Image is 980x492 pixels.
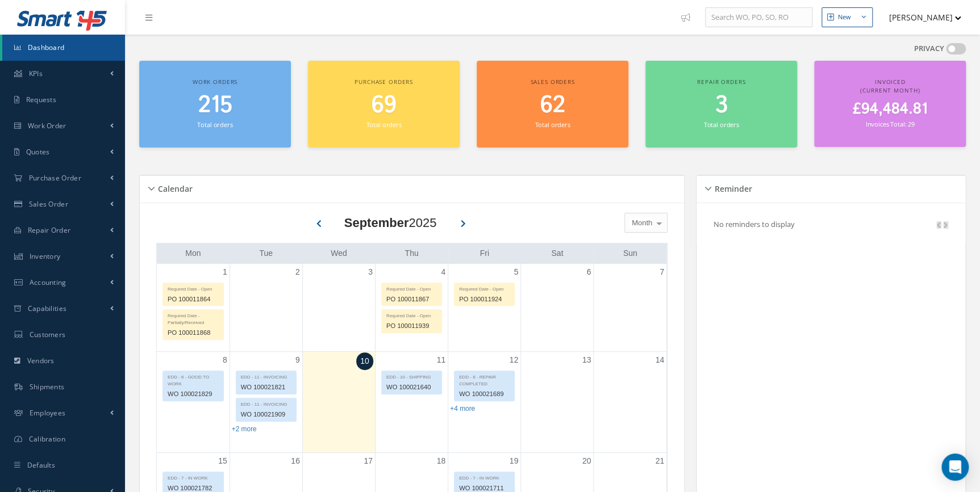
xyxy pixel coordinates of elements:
[697,78,745,86] span: Repair orders
[157,351,230,453] td: September 8, 2025
[28,304,67,313] span: Capabilities
[236,408,296,421] div: WO 100021909
[302,264,375,352] td: September 3, 2025
[450,405,475,413] a: Show 4 more events
[27,356,55,365] span: Vendors
[30,408,66,418] span: Employees
[355,78,413,86] span: Purchase orders
[163,371,223,388] div: EDD - 6 - GOOD TO WORK
[454,293,514,306] div: PO 100011924
[521,351,594,453] td: September 13, 2025
[703,120,739,129] small: Total orders
[585,264,594,280] a: September 6, 2025
[375,264,448,352] td: September 4, 2025
[28,225,71,235] span: Repair Order
[821,7,873,27] button: New
[477,246,491,260] a: Friday
[139,61,291,148] a: Work orders 215 Total orders
[344,213,437,232] div: 2025
[293,352,302,368] a: September 9, 2025
[875,78,906,86] span: Invoiced
[477,61,628,148] a: Sales orders 62 Total orders
[328,246,349,260] a: Wednesday
[372,89,397,121] span: 69
[29,173,81,183] span: Purchase Order
[356,352,373,370] a: September 10, 2025
[183,246,203,260] a: Monday
[30,382,65,392] span: Shipments
[30,251,61,261] span: Inventory
[220,264,230,280] a: September 1, 2025
[344,216,409,230] b: September
[197,120,232,129] small: Total orders
[382,371,441,381] div: EDD - 10 - SHIPPING
[375,351,448,453] td: September 11, 2025
[361,453,375,469] a: September 17, 2025
[653,453,666,469] a: September 21, 2025
[535,120,570,129] small: Total orders
[714,219,795,229] p: No reminders to display
[308,61,460,148] a: Purchase orders 69 Total orders
[629,217,652,229] span: Month
[657,264,666,280] a: September 7, 2025
[28,121,66,131] span: Work Order
[705,7,812,28] input: Search WO, PO, SO, RO
[26,95,56,104] span: Requests
[230,351,302,453] td: September 9, 2025
[382,381,441,394] div: WO 100021640
[30,330,66,339] span: Customers
[2,35,125,61] a: Dashboard
[220,352,230,368] a: September 8, 2025
[382,310,441,319] div: Required Date - Open
[366,264,375,280] a: September 3, 2025
[236,371,296,381] div: EDD - 11 - INVOICING
[653,352,666,368] a: September 14, 2025
[29,69,43,78] span: KPIs
[163,472,223,482] div: EDD - 7 - IN WORK
[163,283,223,293] div: Required Date - Open
[434,453,448,469] a: September 18, 2025
[454,371,514,388] div: EDD - 8 - REPAIR COMPLETED
[860,86,920,94] span: (Current Month)
[302,351,375,453] td: September 10, 2025
[865,120,914,128] small: Invoices Total: 29
[163,310,223,326] div: Required Date - Partially/Received
[454,388,514,401] div: WO 100021689
[28,43,65,52] span: Dashboard
[193,78,237,86] span: Work orders
[382,319,441,333] div: PO 100011939
[448,351,521,453] td: September 12, 2025
[878,6,961,28] button: [PERSON_NAME]
[382,283,441,293] div: Required Date - Open
[157,264,230,352] td: September 1, 2025
[594,264,666,352] td: September 7, 2025
[29,199,68,209] span: Sales Order
[163,293,223,306] div: PO 100011864
[439,264,448,280] a: September 4, 2025
[289,453,302,469] a: September 16, 2025
[941,453,969,481] div: Open Intercom Messenger
[521,264,594,352] td: September 6, 2025
[366,120,401,129] small: Total orders
[232,425,257,433] a: Show 2 more events
[580,352,594,368] a: September 13, 2025
[507,352,521,368] a: September 12, 2025
[230,264,302,352] td: September 2, 2025
[293,264,302,280] a: September 2, 2025
[645,61,797,148] a: Repair orders 3 Total orders
[715,89,728,121] span: 3
[30,277,66,287] span: Accounting
[236,398,296,408] div: EDD - 11 - INVOICING
[27,460,55,470] span: Defaults
[29,434,65,444] span: Calibration
[549,246,565,260] a: Saturday
[530,78,574,86] span: Sales orders
[257,246,275,260] a: Tuesday
[507,453,521,469] a: September 19, 2025
[216,453,230,469] a: September 15, 2025
[402,246,420,260] a: Thursday
[853,98,928,120] span: £94,484.81
[454,472,514,482] div: EDD - 7 - IN WORK
[540,89,565,121] span: 62
[236,381,296,394] div: WO 100021821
